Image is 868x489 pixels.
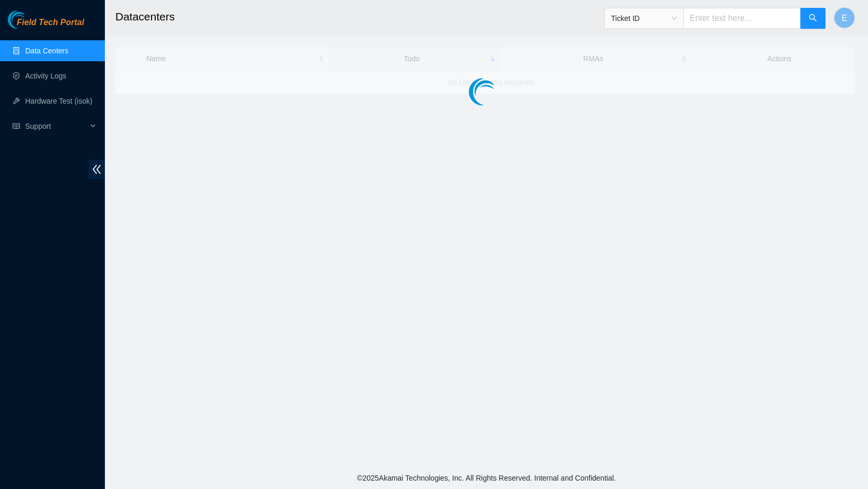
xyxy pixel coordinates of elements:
footer: © 2025 Akamai Technologies, Inc. All Rights Reserved. Internal and Confidential. [105,467,868,489]
a: Akamai TechnologiesField Tech Portal [8,19,84,32]
span: E [842,12,848,25]
span: double-left [89,160,105,179]
a: Data Centers [25,47,68,55]
input: Enter text here... [683,8,801,29]
button: E [834,7,855,28]
a: Activity Logs [25,72,67,80]
span: read [13,123,20,130]
span: Support [25,116,87,137]
img: Akamai Technologies [8,10,53,29]
a: Hardware Test (isok) [25,97,92,105]
span: Field Tech Portal [17,18,84,28]
span: Ticket ID [611,10,677,26]
button: search [800,8,826,29]
span: search [809,14,817,24]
